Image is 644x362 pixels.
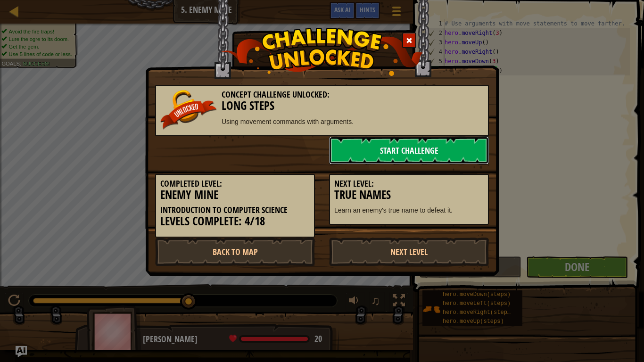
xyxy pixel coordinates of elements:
img: unlocked_banner.png [160,90,217,130]
h5: Completed Level: [160,179,310,189]
h3: Long Steps [160,99,484,112]
h3: True Names [334,189,484,201]
h3: Levels Complete: 4/18 [160,215,310,228]
a: Next Level [329,238,489,266]
h5: Next Level: [334,179,484,189]
img: challenge_unlocked.png [221,28,423,76]
h3: Enemy Mine [160,189,310,201]
a: Start Challenge [329,136,489,165]
p: Learn an enemy's true name to defeat it. [334,206,484,215]
span: Concept Challenge Unlocked: [222,89,330,100]
a: Back to Map [155,238,315,266]
p: Using movement commands with arguments. [160,117,484,126]
h5: Introduction to Computer Science [160,206,310,215]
